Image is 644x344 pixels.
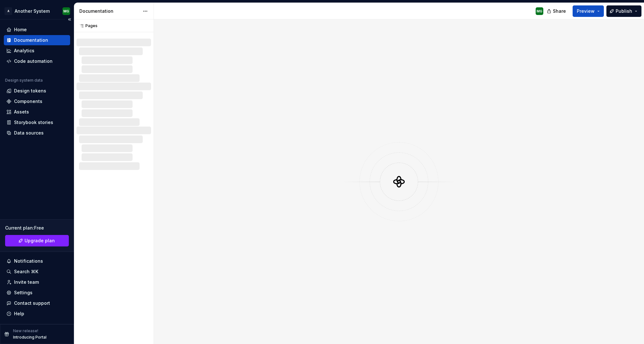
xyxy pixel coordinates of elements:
[544,5,570,17] button: Share
[14,279,39,285] div: Invite team
[553,8,566,14] span: Share
[4,35,70,45] a: Documentation
[14,58,53,64] div: Code automation
[14,48,34,54] div: Analytics
[14,258,43,264] div: Notifications
[616,8,632,14] span: Publish
[4,86,70,96] a: Design tokens
[15,8,50,14] div: Another System
[14,26,27,33] div: Home
[4,298,70,308] button: Contact support
[5,235,69,246] a: Upgrade plan
[63,9,69,14] div: MG
[4,277,70,287] a: Invite team
[14,268,38,275] div: Search ⌘K
[537,9,542,14] div: MG
[4,107,70,117] a: Assets
[14,37,48,43] div: Documentation
[14,300,50,306] div: Contact support
[14,98,42,105] div: Components
[79,8,140,14] div: Documentation
[13,335,47,340] p: Introducing Portal
[4,117,70,128] a: Storybook stories
[13,328,38,333] p: New release!
[4,25,70,35] a: Home
[65,15,74,24] button: Collapse sidebar
[5,225,69,231] div: Current plan : Free
[1,4,73,18] button: AAnother SystemMG
[14,289,33,296] div: Settings
[14,119,53,126] div: Storybook stories
[4,46,70,56] a: Analytics
[4,309,70,319] button: Help
[76,23,98,28] div: Pages
[14,130,44,136] div: Data sources
[4,267,70,277] button: Search ⌘K
[14,311,24,317] div: Help
[573,5,604,17] button: Preview
[4,288,70,298] a: Settings
[25,238,55,244] span: Upgrade plan
[4,7,12,15] div: A
[14,88,46,94] div: Design tokens
[4,96,70,106] a: Components
[14,109,29,115] div: Assets
[606,5,641,17] button: Publish
[4,256,70,266] button: Notifications
[577,8,595,14] span: Preview
[5,78,43,83] div: Design system data
[4,128,70,138] a: Data sources
[4,56,70,66] a: Code automation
